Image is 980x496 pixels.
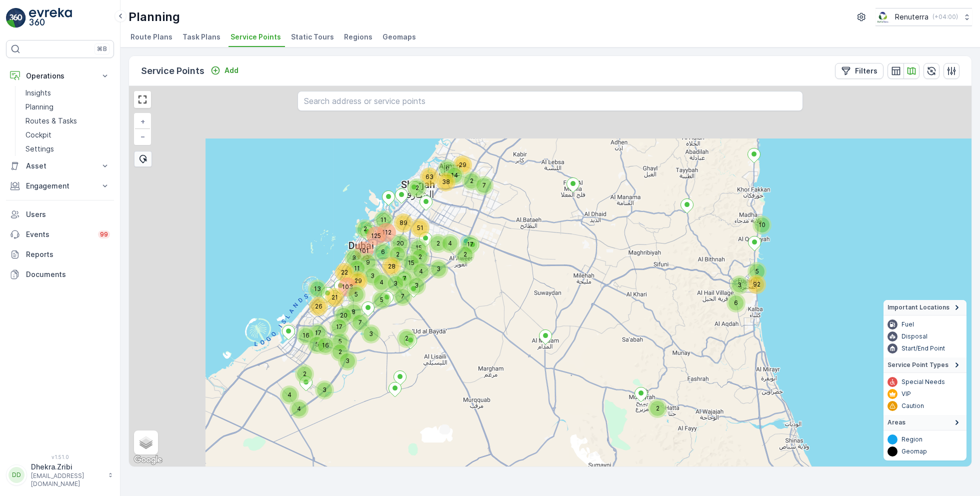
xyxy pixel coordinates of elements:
[887,418,905,426] span: Areas
[411,240,426,255] div: 15
[206,64,242,76] button: Add
[311,299,326,314] div: 26
[182,32,220,42] span: Task Plans
[397,271,412,286] div: 7
[875,11,891,22] img: Screenshot_2024-07-26_at_13.33.01.png
[327,290,342,305] div: 21
[6,156,114,176] button: Asset
[352,315,358,321] div: 7
[282,387,288,393] div: 4
[875,8,972,26] button: Renuterra(+04:00)
[31,472,103,488] p: [EMAIL_ADDRESS][DOMAIN_NAME]
[462,237,468,243] div: 17
[412,249,418,255] div: 2
[883,357,966,373] summary: Service Point Types
[350,273,356,279] div: 29
[332,334,338,340] div: 5
[297,91,803,111] input: Search address or service points
[855,66,877,76] p: Filters
[332,334,347,349] div: 5
[25,116,77,126] p: Routes & Tasks
[350,273,365,288] div: 29
[376,212,391,227] div: 11
[431,261,446,276] div: 3
[403,255,418,270] div: 15
[224,65,238,75] p: Add
[412,249,427,264] div: 2
[309,337,324,352] div: 5
[331,319,346,334] div: 17
[396,215,411,230] div: 89
[409,180,415,186] div: 2
[431,261,437,267] div: 3
[291,401,306,416] div: 4
[140,117,145,125] span: +
[447,168,453,174] div: 14
[388,276,394,282] div: 3
[430,236,445,251] div: 2
[337,265,343,271] div: 22
[754,217,760,223] div: 10
[346,250,352,256] div: 3
[349,261,364,276] div: 11
[464,173,470,179] div: 2
[340,353,346,359] div: 3
[130,32,172,42] span: Route Plans
[392,236,407,251] div: 20
[26,161,94,171] p: Asset
[337,265,352,280] div: 22
[409,180,424,195] div: 2
[21,86,114,100] a: Insights
[399,331,414,346] div: 2
[375,244,381,250] div: 6
[357,221,372,236] div: 2
[457,247,463,253] div: 2
[901,332,927,340] p: Disposal
[21,100,114,114] a: Planning
[396,215,402,221] div: 89
[390,247,396,253] div: 2
[340,279,346,285] div: 103
[374,292,380,298] div: 5
[749,277,764,292] div: 92
[298,328,304,334] div: 16
[346,250,361,265] div: 3
[348,287,363,302] div: 5
[901,447,927,455] p: Geomap
[464,173,479,188] div: 2
[360,255,375,270] div: 9
[26,249,110,259] p: Reports
[336,308,351,323] div: 20
[455,157,470,172] div: 29
[318,338,333,353] div: 16
[384,259,399,274] div: 28
[135,114,150,129] a: Zoom In
[901,320,914,328] p: Fuel
[6,244,114,264] a: Reports
[357,221,363,227] div: 2
[901,390,911,398] p: VIP
[397,271,403,277] div: 7
[6,462,114,488] button: DDDhekra.Zribi[EMAIL_ADDRESS][DOMAIN_NAME]
[141,64,204,78] p: Service Points
[6,264,114,284] a: Documents
[901,402,924,410] p: Caution
[883,300,966,315] summary: Important Locations
[901,344,945,352] p: Start/End Point
[363,326,378,341] div: 3
[349,261,355,267] div: 11
[368,228,374,234] div: 125
[26,229,92,239] p: Events
[440,161,455,176] div: 9
[21,114,114,128] a: Routes & Tasks
[749,264,755,270] div: 5
[348,287,354,293] div: 5
[291,401,297,407] div: 4
[887,303,949,311] span: Important Locations
[887,361,948,369] span: Service Point Types
[442,236,448,242] div: 4
[395,289,401,295] div: 7
[317,382,332,397] div: 3
[476,178,482,184] div: 7
[455,157,461,163] div: 29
